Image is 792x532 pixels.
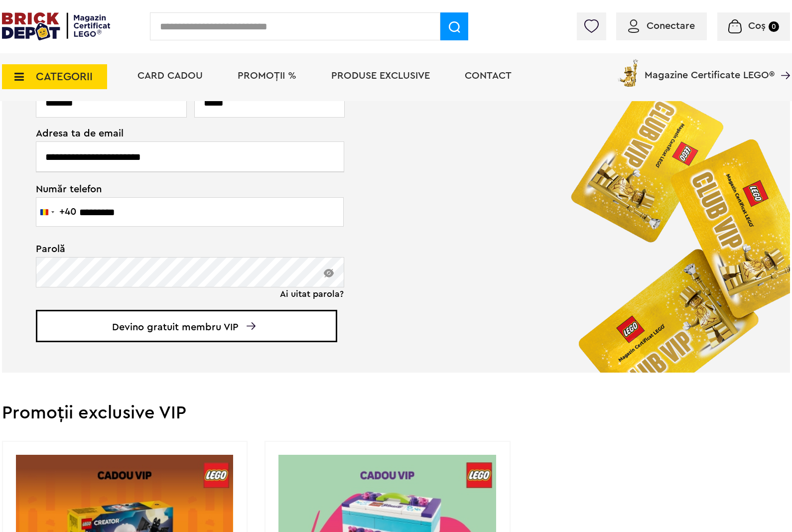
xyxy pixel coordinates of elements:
[645,57,775,80] span: Magazine Certificate LEGO®
[59,207,76,217] div: +40
[238,71,296,81] a: PROMOȚII %
[465,71,512,81] a: Contact
[628,21,695,31] a: Conectare
[36,129,326,138] span: Adresa ta de email
[2,404,790,422] h2: Promoții exclusive VIP
[36,198,76,226] button: Selected country
[247,322,256,330] img: Arrow%20-%20Down.svg
[775,57,790,67] a: Magazine Certificate LEGO®
[280,289,344,299] a: Ai uitat parola?
[748,21,766,31] span: Coș
[647,21,695,31] span: Conectare
[36,244,326,254] span: Parolă
[137,71,203,81] a: Card Cadou
[769,21,779,32] small: 0
[554,67,790,373] img: vip_page_image
[36,310,337,342] span: Devino gratuit membru VIP
[36,71,93,82] span: CATEGORII
[331,71,430,81] a: Produse exclusive
[36,183,326,194] span: Număr telefon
